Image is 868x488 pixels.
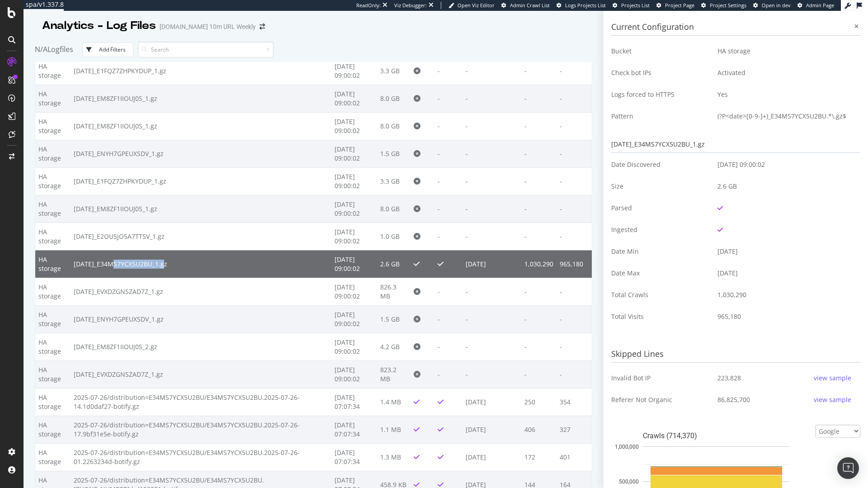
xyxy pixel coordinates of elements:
td: HA storage [35,167,71,195]
td: [DATE]_E1FQZ7ZHPKYDUP_1.gz [71,167,331,195]
td: - [462,223,521,250]
a: Open Viz Editor [448,2,495,9]
td: HA storage [35,360,71,388]
td: Date Max [611,262,711,284]
button: Add Filters [82,43,133,57]
td: [DATE]_EVXDZGNSZAD7Z_1.gz [71,360,331,388]
td: [DATE] [462,250,521,278]
td: - [434,360,462,388]
td: [DATE] 09:00:02 [331,57,377,85]
td: [DATE] 09:00:02 [331,278,377,305]
td: - [521,195,557,223]
td: 8.0 GB [377,112,410,140]
td: 250 [521,388,557,416]
td: HA storage [35,388,71,416]
td: HA storage [35,112,71,140]
td: - [434,167,462,195]
td: - [434,85,462,112]
td: HA storage [35,57,71,85]
td: - [521,112,557,140]
td: HA storage [35,195,71,223]
h3: Current Configuration [611,19,860,36]
td: - [462,112,521,140]
span: 223,828 [717,374,741,383]
td: Ingested [611,219,711,241]
td: - [434,305,462,333]
td: [DATE] 09:00:02 [331,223,377,250]
td: [DATE]_E34MS7YCX5U2BU_1.gz [71,250,331,278]
td: Yes [711,84,860,105]
span: Project Page [665,2,694,9]
td: 965,180 [557,250,592,278]
td: - [521,85,557,112]
td: HA storage [35,443,71,471]
td: - [462,333,521,360]
div: view sample [814,395,851,404]
input: Search [138,42,274,57]
text: Crawls (714,370) [643,431,697,440]
td: 401 [557,443,592,471]
td: 3.3 GB [377,57,410,85]
td: Date Min [611,241,711,262]
td: [DATE]_EVXDZGNSZAD7Z_1.gz [71,278,331,305]
div: view sample [814,374,851,383]
td: - [462,278,521,305]
td: HA storage [35,250,71,278]
td: - [557,112,592,140]
div: [DATE]_E34MS7YCX5U2BU_1.gz [611,136,860,153]
span: Logs Projects List [565,2,606,9]
div: ReadOnly: [356,2,381,9]
span: 86,825,700 [717,395,750,404]
td: 965,180 [711,306,860,327]
td: 1.4 MB [377,388,410,416]
span: N/A [35,44,47,54]
span: Admin Page [806,2,834,9]
td: 4.2 GB [377,333,410,360]
td: HA storage [711,40,860,62]
td: Referer Not Organic [611,389,711,411]
td: HA storage [35,278,71,305]
td: - [557,57,592,85]
div: [DOMAIN_NAME] 10m URL Weekly [160,22,256,31]
td: [DATE]_E1FQZ7ZHPKYDUP_1.gz [71,57,331,85]
button: view sample [811,371,854,385]
td: [DATE]_EM8ZF1IIOUJ0S_1.gz [71,85,331,112]
td: 3.3 GB [377,167,410,195]
td: [DATE] [462,443,521,471]
td: 8.0 GB [377,85,410,112]
td: 2025-07-26/distribution=E34MS7YCX5U2BU/E34MS7YCX5U2BU.2025-07-26-17.9bf31e5e-botify.gz [71,416,331,443]
td: - [521,223,557,250]
td: [DATE] 07:07:34 [331,416,377,443]
td: 406 [521,416,557,443]
td: HA storage [35,416,71,443]
text: 500,000 [619,478,639,484]
button: view sample [811,393,854,407]
td: Activated [711,62,860,84]
td: [DATE] [711,241,860,262]
div: Add Filters [99,46,126,53]
td: 2025-07-26/distribution=E34MS7YCX5U2BU/E34MS7YCX5U2BU.2025-07-26-01.2263234d-botify.gz [71,443,331,471]
td: - [462,195,521,223]
a: Open in dev [753,2,791,9]
td: - [434,195,462,223]
td: - [434,112,462,140]
td: [DATE] 09:00:02 [331,360,377,388]
span: Open Viz Editor [458,2,495,9]
td: [DATE] [711,262,860,284]
td: - [557,140,592,167]
td: [DATE] 09:00:02 [331,305,377,333]
td: 354 [557,388,592,416]
td: [DATE] 09:00:02 [331,195,377,223]
td: 823.2 MB [377,360,410,388]
td: HA storage [35,140,71,167]
td: [DATE]_ENYH7GPEUXSDV_1.gz [71,140,331,167]
span: Logfiles [47,44,73,54]
div: Analytics - Log Files [42,18,156,33]
td: Total Visits [611,306,711,327]
td: - [557,223,592,250]
span: Projects List [621,2,650,9]
a: Admin Crawl List [501,2,550,9]
td: - [521,278,557,305]
td: [DATE]_EM8ZF1IIOUJ0S_2.gz [71,333,331,360]
td: [DATE]_EM8ZF1IIOUJ0S_1.gz [71,112,331,140]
